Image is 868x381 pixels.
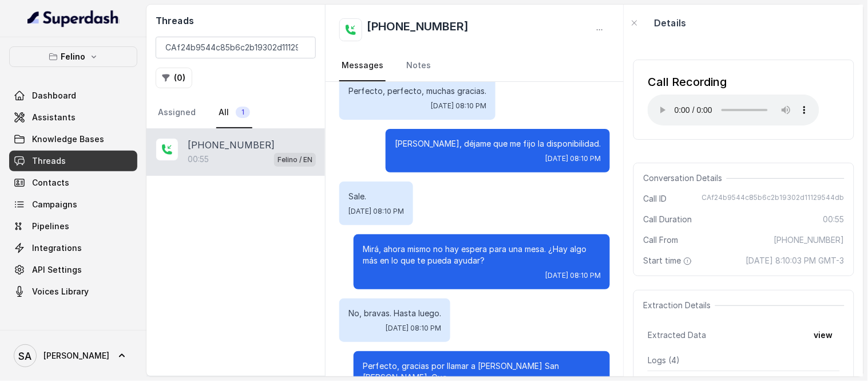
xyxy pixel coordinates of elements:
span: Call From [643,234,678,246]
a: Assistants [9,107,137,128]
h2: [PHONE_NUMBER] [367,18,469,41]
span: Extracted Data [648,329,706,341]
p: Mirá, ahora mismo no hay espera para una mesa. ¿Hay algo más en lo que te pueda ayudar? [363,243,601,266]
span: Call Duration [643,214,692,225]
input: Search by Call ID or Phone Number [156,37,316,58]
a: Integrations [9,238,137,258]
text: SA [19,350,32,362]
a: Pipelines [9,216,137,237]
img: light.svg [27,9,120,28]
a: Assigned [156,97,198,128]
p: Felino [61,50,86,64]
nav: Tabs [339,50,610,81]
span: Threads [32,155,66,167]
span: [DATE] 08:10 PM [545,154,601,163]
a: All1 [216,97,252,128]
span: [DATE] 08:10 PM [348,207,404,216]
span: [DATE] 08:10 PM [545,271,601,280]
a: Messages [339,50,386,81]
span: CAf24b9544c85b6c2b19302d11129544db [702,193,845,205]
span: Conversation Details [643,172,727,184]
a: Notes [404,50,433,81]
span: Voices Library [32,286,89,297]
p: No, bravas. Hasta luego. [348,308,441,319]
a: [PERSON_NAME] [9,340,137,372]
span: [DATE] 08:10 PM [386,324,441,333]
span: [PERSON_NAME] [43,350,109,362]
p: Logs ( 4 ) [648,355,840,366]
p: Sale. [348,191,404,202]
span: Extraction Details [643,300,715,311]
span: [DATE] 8:10:03 PM GMT-3 [746,255,845,266]
div: Call Recording [648,74,819,90]
span: Campaigns [32,199,77,210]
span: 1 [236,107,250,118]
span: Integrations [32,242,82,254]
span: Start time [643,255,695,266]
nav: Tabs [156,97,316,128]
h2: Threads [156,14,316,28]
button: view [807,325,840,345]
a: Contacts [9,172,137,193]
p: Perfecto, perfecto, muchas gracias. [348,85,486,97]
span: Dashboard [32,90,76,101]
p: 00:55 [188,154,209,165]
p: [PERSON_NAME], déjame que me fijo la disponibilidad. [395,138,601,150]
button: Felino [9,46,137,67]
p: Details [654,16,686,30]
span: Contacts [32,177,69,188]
span: Knowledge Bases [32,133,104,145]
a: Threads [9,151,137,171]
a: API Settings [9,260,137,280]
a: Knowledge Bases [9,129,137,150]
a: Dashboard [9,85,137,106]
span: [PHONE_NUMBER] [774,234,845,246]
p: Felino / EN [278,154,312,166]
audio: Your browser does not support the audio element. [648,95,819,125]
span: Assistants [32,112,76,123]
span: 00:55 [823,214,845,225]
a: Campaigns [9,194,137,215]
button: (0) [156,68,192,88]
p: [PHONE_NUMBER] [188,138,275,152]
span: API Settings [32,264,82,276]
a: Voices Library [9,281,137,302]
span: Pipelines [32,221,69,232]
span: Call ID [643,193,667,205]
span: [DATE] 08:10 PM [431,101,486,111]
